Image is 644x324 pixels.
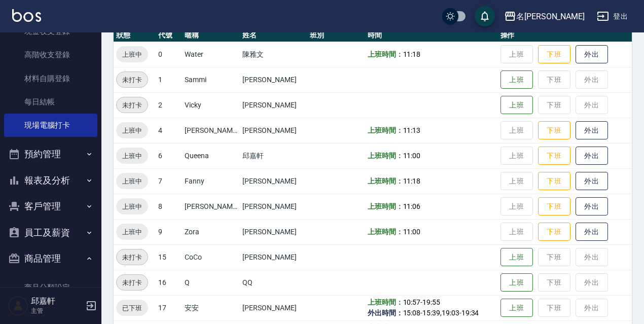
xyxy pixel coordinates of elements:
[368,152,403,160] b: 上班時間：
[182,92,240,118] td: Vicky
[117,277,148,288] span: 未打卡
[368,50,403,58] b: 上班時間：
[182,219,240,244] td: Zora
[422,298,440,306] span: 19:55
[403,309,421,317] span: 15:08
[116,151,148,161] span: 上班中
[500,70,533,89] button: 上班
[307,29,365,42] th: 班別
[500,96,533,115] button: 上班
[368,126,403,134] b: 上班時間：
[156,194,182,219] td: 8
[403,298,421,306] span: 10:57
[182,118,240,143] td: [PERSON_NAME]
[240,219,307,244] td: [PERSON_NAME]
[114,29,156,42] th: 狀態
[117,100,148,111] span: 未打卡
[442,309,459,317] span: 19:03
[116,176,148,187] span: 上班中
[576,223,608,241] button: 外出
[403,202,421,210] span: 11:06
[240,118,307,143] td: [PERSON_NAME]
[538,121,570,140] button: 下班
[538,223,570,241] button: 下班
[156,244,182,270] td: 15
[4,193,97,220] button: 客戶管理
[116,227,148,237] span: 上班中
[117,75,148,85] span: 未打卡
[116,201,148,212] span: 上班中
[240,295,307,320] td: [PERSON_NAME]
[368,177,403,185] b: 上班時間：
[240,67,307,92] td: [PERSON_NAME]
[4,90,97,114] a: 每日結帳
[156,29,182,42] th: 代號
[240,143,307,168] td: 邱嘉軒
[182,29,240,42] th: 暱稱
[4,43,97,66] a: 高階收支登錄
[117,252,148,263] span: 未打卡
[182,168,240,194] td: Fanny
[368,298,403,306] b: 上班時間：
[403,228,421,236] span: 11:00
[365,295,498,320] td: - - , -
[156,168,182,194] td: 7
[240,244,307,270] td: [PERSON_NAME]
[500,299,533,317] button: 上班
[576,172,608,191] button: 外出
[4,167,97,194] button: 報表及分析
[500,248,533,267] button: 上班
[240,42,307,67] td: 陳雅文
[182,194,240,219] td: [PERSON_NAME]
[156,67,182,92] td: 1
[31,306,83,315] p: 主管
[156,295,182,320] td: 17
[4,67,97,90] a: 材料自購登錄
[538,172,570,191] button: 下班
[538,147,570,165] button: 下班
[403,177,421,185] span: 11:18
[31,296,83,306] h5: 邱嘉軒
[116,303,148,313] span: 已下班
[593,7,632,26] button: 登出
[500,6,589,27] button: 名[PERSON_NAME]
[403,126,421,134] span: 11:13
[12,9,41,22] img: Logo
[182,42,240,67] td: Water
[182,244,240,270] td: CoCo
[500,273,533,292] button: 上班
[182,295,240,320] td: 安安
[576,197,608,216] button: 外出
[156,219,182,244] td: 9
[182,270,240,295] td: Q
[576,147,608,165] button: 外出
[403,152,421,160] span: 11:00
[4,114,97,137] a: 現場電腦打卡
[240,92,307,118] td: [PERSON_NAME]
[240,29,307,42] th: 姓名
[576,121,608,140] button: 外出
[516,10,585,23] div: 名[PERSON_NAME]
[116,49,148,60] span: 上班中
[156,270,182,295] td: 16
[156,118,182,143] td: 4
[182,143,240,168] td: Queena
[116,125,148,136] span: 上班中
[576,45,608,64] button: 外出
[4,276,97,299] a: 商品分類設定
[156,42,182,67] td: 0
[368,202,403,210] b: 上班時間：
[156,143,182,168] td: 6
[4,220,97,246] button: 員工及薪資
[475,6,495,26] button: save
[368,309,403,317] b: 外出時間：
[240,194,307,219] td: [PERSON_NAME]
[8,296,28,316] img: Person
[498,29,632,42] th: 操作
[240,270,307,295] td: QQ
[156,92,182,118] td: 2
[422,309,440,317] span: 15:39
[368,228,403,236] b: 上班時間：
[403,50,421,58] span: 11:18
[365,29,498,42] th: 時間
